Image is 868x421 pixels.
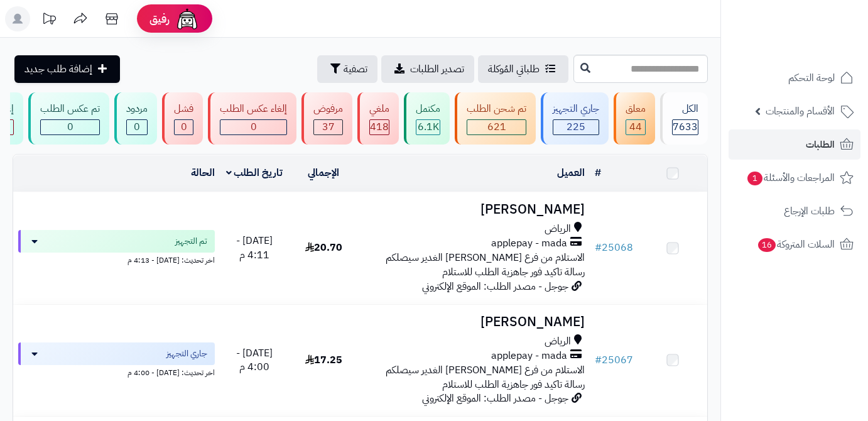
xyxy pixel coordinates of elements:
[784,202,835,220] span: طلبات الإرجاع
[401,92,452,145] a: مكتمل 6.1K
[595,353,602,368] span: #
[478,55,568,83] a: طلباتي المُوكلة
[191,165,215,180] a: الحالة
[672,102,698,116] div: الكل
[236,346,273,375] span: [DATE] - 4:00 م
[369,102,389,116] div: ملغي
[18,253,215,266] div: اخر تحديث: [DATE] - 4:13 م
[729,163,860,193] a: المراجعات والأسئلة1
[545,334,571,349] span: الرياض
[747,172,762,185] span: 1
[175,6,200,31] img: ai-face.png
[67,119,73,134] span: 0
[626,120,645,134] div: 44
[308,165,339,180] a: الإجمالي
[452,92,538,145] a: تم شحن الطلب 621
[317,55,377,83] button: تصفية
[175,120,193,134] div: 0
[595,240,602,255] span: #
[467,120,526,134] div: 621
[553,102,599,116] div: جاري التجهيز
[220,120,286,134] div: 0
[181,119,187,134] span: 0
[236,233,273,263] span: [DATE] - 4:11 م
[220,102,287,116] div: إلغاء عكس الطلب
[538,92,611,145] a: جاري التجهيز 225
[567,119,585,134] span: 225
[314,120,342,134] div: 37
[729,229,860,260] a: السلات المتروكة16
[611,92,658,145] a: معلق 44
[729,129,860,160] a: الطلبات
[355,92,401,145] a: ملغي 418
[416,102,440,116] div: مكتمل
[26,92,112,145] a: تم عكس الطلب 0
[364,202,585,217] h3: [PERSON_NAME]
[126,102,148,116] div: مردود
[18,365,215,378] div: اخر تحديث: [DATE] - 4:00 م
[488,62,540,77] span: طلباتي المُوكلة
[299,92,355,145] a: مرفوض 37
[545,222,571,236] span: الرياض
[595,240,633,255] a: #25068
[729,196,860,226] a: طلبات الإرجاع
[410,62,464,77] span: تصدير الطلبات
[166,347,207,360] span: جاري التجهيز
[127,120,147,134] div: 0
[487,119,506,134] span: 621
[175,235,207,248] span: تم التجهيز
[491,349,567,363] span: applepay - mada
[595,165,601,180] a: #
[226,165,283,180] a: تاريخ الطلب
[783,9,856,36] img: logo-2.png
[386,363,585,392] span: الاستلام من فرع [PERSON_NAME] الغدير سيصلكم رسالة تاكيد فور جاهزية الطلب للاستلام
[364,315,585,329] h3: [PERSON_NAME]
[766,102,835,120] span: الأقسام والمنتجات
[174,102,193,116] div: فشل
[595,353,633,368] a: #25067
[806,136,835,153] span: الطلبات
[467,102,526,116] div: تم شحن الطلب
[746,169,835,187] span: المراجعات والأسئلة
[149,11,170,26] span: رفيق
[134,119,140,134] span: 0
[416,120,440,134] div: 6120
[160,92,205,145] a: فشل 0
[758,238,776,252] span: 16
[381,55,474,83] a: تصدير الطلبات
[629,119,642,134] span: 44
[14,55,120,83] a: إضافة طلب جديد
[422,279,568,294] span: جوجل - مصدر الطلب: الموقع الإلكتروني
[370,120,389,134] div: 418
[658,92,710,145] a: الكل7633
[729,63,860,93] a: لوحة التحكم
[313,102,343,116] div: مرفوض
[251,119,257,134] span: 0
[626,102,646,116] div: معلق
[41,120,99,134] div: 0
[322,119,335,134] span: 37
[305,240,342,255] span: 20.70
[422,391,568,406] span: جوجل - مصدر الطلب: الموقع الإلكتروني
[40,102,100,116] div: تم عكس الطلب
[386,250,585,280] span: الاستلام من فرع [PERSON_NAME] الغدير سيصلكم رسالة تاكيد فور جاهزية الطلب للاستلام
[370,119,389,134] span: 418
[553,120,599,134] div: 225
[557,165,585,180] a: العميل
[788,69,835,87] span: لوحة التحكم
[418,119,439,134] span: 6.1K
[344,62,367,77] span: تصفية
[205,92,299,145] a: إلغاء عكس الطلب 0
[24,62,92,77] span: إضافة طلب جديد
[491,236,567,251] span: applepay - mada
[673,119,698,134] span: 7633
[305,353,342,368] span: 17.25
[33,6,65,35] a: تحديثات المنصة
[757,236,835,253] span: السلات المتروكة
[112,92,160,145] a: مردود 0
